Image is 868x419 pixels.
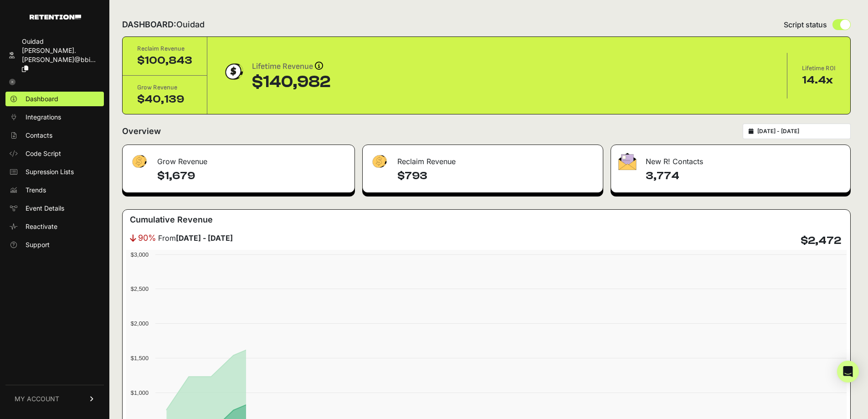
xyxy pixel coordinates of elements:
div: Reclaim Revenue [363,145,603,172]
h4: $2,472 [801,233,841,248]
a: MY ACCOUNT [5,385,104,413]
span: Support [26,240,50,249]
text: $3,000 [131,251,149,258]
h4: 3,774 [646,169,843,183]
a: Contacts [5,128,104,143]
div: Grow Revenue [137,83,192,92]
span: Trends [26,186,46,195]
text: $2,000 [131,320,149,327]
span: Supression Lists [26,167,74,176]
a: Event Details [5,201,104,216]
img: dollar-coin-05c43ed7efb7bc0c12610022525b4bbbb207c7efeef5aecc26f025e68dcafac9.png [222,60,245,83]
span: Code Script [26,149,61,158]
h4: $1,679 [157,169,347,183]
span: Reactivate [26,222,57,231]
a: Trends [5,183,104,197]
a: Code Script [5,146,104,161]
img: fa-dollar-13500eef13a19c4ab2b9ed9ad552e47b0d9fc28b02b83b90ba0e00f96d6372e9.png [370,153,388,171]
strong: [DATE] - [DATE] [176,233,233,243]
span: Ouidad [176,20,205,29]
span: From [158,233,233,243]
text: $2,500 [131,285,149,292]
span: Event Details [26,204,64,213]
a: Integrations [5,110,104,124]
div: Grow Revenue [123,145,354,172]
h4: $793 [397,169,596,183]
span: Script status [784,19,827,30]
div: $100,843 [137,53,192,68]
h2: Overview [122,125,161,138]
a: Reactivate [5,219,104,234]
div: Reclaim Revenue [137,44,192,53]
div: New R! Contacts [611,145,850,172]
h2: DASHBOARD: [122,18,205,31]
div: 14.4x [802,73,836,88]
img: Retention.com [30,15,81,20]
a: Support [5,238,104,252]
h3: Cumulative Revenue [130,213,213,226]
div: Ouidad [22,37,100,46]
span: Integrations [26,113,61,122]
img: fa-dollar-13500eef13a19c4ab2b9ed9ad552e47b0d9fc28b02b83b90ba0e00f96d6372e9.png [130,153,148,171]
a: Supression Lists [5,165,104,179]
span: Dashboard [26,94,58,103]
span: MY ACCOUNT [15,394,59,403]
a: Ouidad [PERSON_NAME].[PERSON_NAME]@bbi... [5,34,104,76]
div: Lifetime ROI [802,64,836,73]
span: Contacts [26,131,52,140]
span: 90% [138,232,156,244]
text: $1,000 [131,389,149,396]
div: $40,139 [137,92,192,107]
div: Open Intercom Messenger [837,361,859,383]
a: Dashboard [5,92,104,106]
span: [PERSON_NAME].[PERSON_NAME]@bbi... [22,47,96,63]
img: fa-envelope-19ae18322b30453b285274b1b8af3d052b27d846a4fbe8435d1a52b978f639a2.png [618,153,637,170]
div: $140,982 [252,73,330,91]
div: Lifetime Revenue [252,60,330,73]
text: $1,500 [131,355,149,362]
